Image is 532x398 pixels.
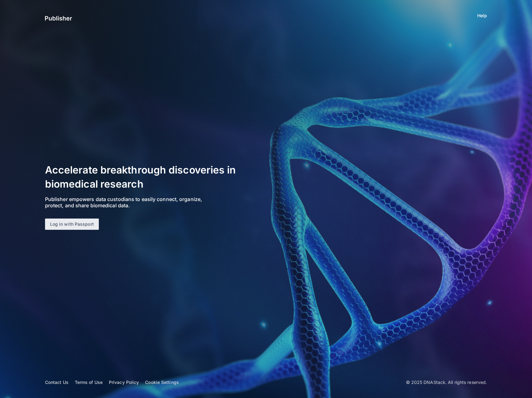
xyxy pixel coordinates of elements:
a: Terms of Use [75,380,103,385]
a: Privacy Policy [109,380,139,385]
p: Publisher empowers data custodians to easily connect, organize, protect, and share biomedical data. [45,196,206,209]
a: Cookie Settings [145,380,179,385]
a: Log in with Passport [45,219,99,230]
a: Contact Us [45,380,68,385]
h1: Accelerate breakthrough discoveries in biomedical research [45,163,248,191]
p: © 2025 DNAStack. All rights reserved. [406,379,487,385]
a: Help [477,13,487,19]
img: publisher-logo-white.svg [45,14,72,22]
